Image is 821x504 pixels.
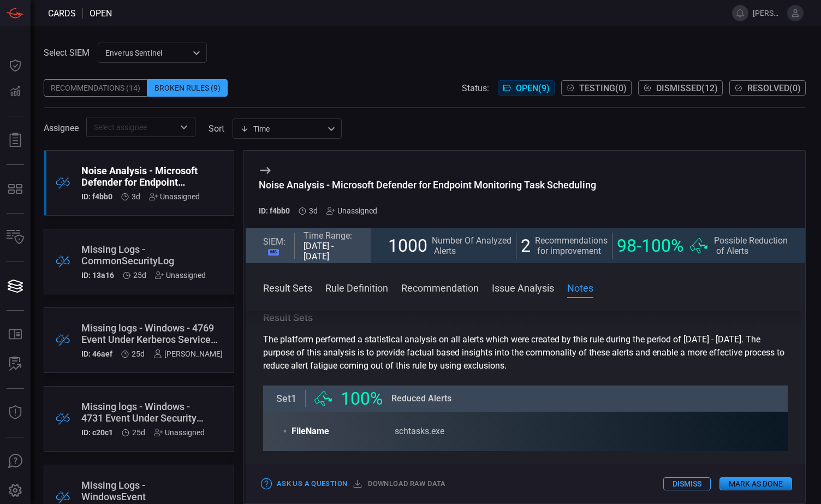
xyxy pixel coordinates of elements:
[326,206,377,215] div: Unassigned
[656,83,718,93] span: Dismissed ( 12 )
[2,52,28,79] button: Dashboard
[2,478,28,504] button: Preferences
[579,83,627,93] span: Testing ( 0 )
[81,428,113,437] h5: ID: c20c1
[263,333,788,372] section: The platform performed a statistical analysis on all alerts which were created by this rule durin...
[153,349,223,358] div: [PERSON_NAME]
[391,392,451,405] span: Reduced Alerts
[2,176,28,202] button: MITRE - Detection Posture
[516,83,550,93] span: Open ( 9 )
[492,281,554,294] button: Issue Analysis
[44,79,147,97] div: Recommendations (14)
[350,476,448,493] button: Download raw data
[2,400,28,426] button: Threat Intelligence
[304,241,353,262] div: [DATE] - [DATE]
[132,428,145,437] span: Aug 21, 2025 12:24 AM
[154,428,205,437] div: Unassigned
[401,281,479,294] button: Recommendation
[81,244,206,266] div: Missing Logs - CommonSecurityLog
[105,48,189,58] p: Enverus Sentinel
[81,349,112,358] h5: ID: 46aef
[617,235,683,256] span: 98 - 100 %
[747,83,801,93] span: Resolved ( 0 )
[81,165,200,188] div: Noise Analysis - Microsoft Defender for Endpoint Monitoring Task Scheduling
[240,123,324,134] div: Time
[2,273,28,299] button: Cards
[81,479,205,502] div: Missing Logs - WindowsEvent
[498,80,555,96] button: Open(9)
[309,206,318,215] span: Sep 12, 2025 12:20 PM
[395,425,498,438] div: schtasks.exe
[81,192,112,201] h5: ID: f4bb0
[263,236,285,247] span: SIEM:
[283,425,287,438] span: •
[90,120,174,134] input: Select assignee
[535,235,608,256] span: Recommendations for improvement
[132,192,140,201] span: Sep 12, 2025 12:20 PM
[304,230,353,241] div: Time Range:
[176,120,192,135] button: Open
[388,235,427,256] span: 1000
[81,322,223,345] div: Missing logs - Windows - 4769 Event Under Kerberos Service Ticket Operations service
[719,477,792,490] button: Mark as Done
[155,271,206,280] div: Unassigned
[2,322,28,348] button: Rule Catalog
[276,392,296,405] span: Set 1
[44,48,90,58] label: Select SIEM
[90,8,112,19] span: open
[2,79,28,105] button: Detections
[263,281,312,294] button: Result Sets
[2,224,28,251] button: Inventory
[638,80,723,96] button: Dismissed(12)
[2,448,28,475] button: Ask Us A Question
[561,80,632,96] button: Testing(0)
[209,123,224,134] label: sort
[81,401,205,424] div: Missing logs - Windows - 4731 Event Under Security Group Management service
[268,249,279,256] div: MS
[147,79,228,97] div: Broken Rules (9)
[432,235,511,256] span: Number Of Analyzed Alerts
[44,123,79,133] span: Assignee
[462,83,489,93] span: Status:
[48,8,76,19] span: Cards
[714,235,788,256] span: Possible Reduction of Alerts
[341,392,383,405] span: 100 %
[325,281,388,294] button: Rule Definition
[132,349,145,358] span: Aug 21, 2025 12:25 AM
[291,425,395,438] span: FileName
[567,281,593,294] button: Notes
[2,351,28,377] button: ALERT ANALYSIS
[259,476,350,493] button: Ask Us a Question
[521,235,531,256] span: 2
[663,477,711,490] button: Dismiss
[729,80,806,96] button: Resolved(0)
[81,271,114,280] h5: ID: 13a16
[133,271,146,280] span: Aug 21, 2025 12:25 AM
[149,192,200,201] div: Unassigned
[2,127,28,153] button: Reports
[753,9,783,17] span: [PERSON_NAME].[PERSON_NAME]
[259,179,596,191] div: Noise Analysis - Microsoft Defender for Endpoint Monitoring Task Scheduling
[259,206,290,215] h5: ID: f4bb0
